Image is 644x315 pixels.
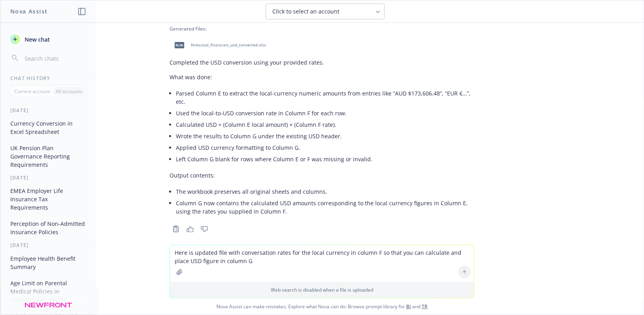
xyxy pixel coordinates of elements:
[272,8,339,15] span: Click to select an account
[14,88,50,95] p: Current account
[198,223,211,235] button: Thumbs down
[176,197,474,217] li: Column G now contains the calculated USD amounts corresponding to the local currency figures in C...
[7,32,89,46] button: New chat
[7,252,89,273] button: Employee Health Benefit Summary
[170,73,474,81] p: What was done:
[1,75,96,82] div: Chat History
[7,184,89,214] button: EMEA Employer Life Insurance Tax Requirements
[4,298,640,315] span: Nova Assist can make mistakes. Explore what Nova can do: Browse prompt library for and
[172,225,179,233] svg: Copy to clipboard
[176,119,474,130] li: Calculated USD = (Column E local amount) × (Column F rate).
[10,7,48,15] h1: Nova Assist
[1,174,96,181] div: [DATE]
[7,217,89,239] button: Perception of Non-Admitted Insurance Policies
[7,141,89,171] button: UK Pension Plan Governance Reporting Requirements
[406,303,411,310] a: BI
[1,242,96,248] div: [DATE]
[170,58,474,67] p: Completed the USD conversion using your provided rates.
[175,42,184,48] span: xlsx
[56,88,82,95] p: All accounts
[176,130,474,142] li: Wrote the results to Column G under the existing USD header.
[7,277,89,306] button: Age Limit on Parental Medical Policies in [GEOGRAPHIC_DATA]
[266,4,385,19] button: Click to select an account
[7,117,89,138] button: Currency Conversion in Excel Spreadsheet
[191,42,266,48] span: forescout_financials_usd_converted.xlsx
[170,171,474,179] p: Output contents:
[1,107,96,114] div: [DATE]
[175,286,469,293] p: Web search is disabled when a file is uploaded
[170,25,474,32] div: Generated Files:
[176,186,474,197] li: The workbook preserves all original sheets and columns.
[170,35,268,55] div: xlsxforescout_financials_usd_converted.xlsx
[176,107,474,119] li: Used the local-to-USD conversion rate in Column F for each row.
[23,53,86,64] input: Search chats
[422,303,428,310] a: TR
[176,88,474,107] li: Parsed Column E to extract the local-currency numeric amounts from entries like “AUD $173,606.48”...
[176,142,474,153] li: Applied USD currency formatting to Column G.
[176,153,474,165] li: Left Column G blank for rows where Column E or F was missing or invalid.
[23,35,50,44] span: New chat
